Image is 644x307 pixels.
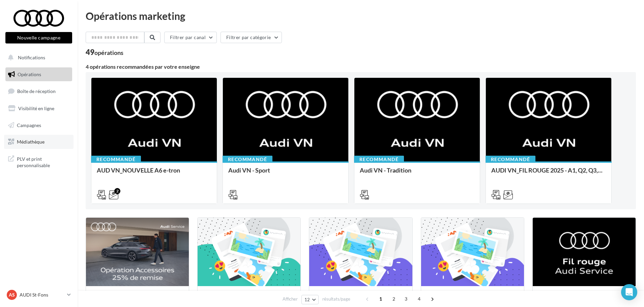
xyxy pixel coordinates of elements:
span: Notifications [18,55,45,60]
a: Boîte de réception [4,84,74,98]
div: 49 [86,49,123,56]
span: PLV et print personnalisable [17,154,69,169]
span: 1 [375,294,386,304]
span: 4 [414,294,425,304]
span: Médiathèque [17,139,45,145]
span: 3 [401,294,411,304]
span: AS [9,291,15,298]
a: PLV et print personnalisable [4,152,74,172]
div: Recommandé [354,156,404,163]
div: 2 [114,188,120,194]
div: opérations [94,50,123,56]
div: Open Intercom Messenger [621,284,637,300]
div: 4 opérations recommandées par votre enseigne [86,64,636,69]
p: AUDI St-Fons [20,291,64,298]
span: résultats/page [322,296,350,302]
button: 12 [301,295,319,304]
div: Opérations marketing [86,11,636,21]
a: Opérations [4,67,74,82]
div: Recommandé [91,156,141,163]
div: Recommandé [486,156,535,163]
a: Campagnes [4,118,74,132]
span: Campagnes [17,122,41,128]
div: Audi VN - Tradition [360,167,474,180]
a: Médiathèque [4,135,74,149]
button: Filtrer par catégorie [221,32,282,43]
a: AS AUDI St-Fons [5,288,72,301]
div: AUDI VN_FIL ROUGE 2025 - A1, Q2, Q3, Q5 et Q4 e-tron [491,167,606,180]
div: Recommandé [223,156,272,163]
span: Opérations [18,71,41,77]
div: Audi VN - Sport [228,167,343,180]
span: Visibilité en ligne [18,105,54,111]
button: Nouvelle campagne [5,32,72,43]
span: Boîte de réception [17,88,56,94]
span: 2 [388,294,399,304]
button: Filtrer par canal [164,32,217,43]
span: 12 [304,297,310,302]
button: Notifications [4,51,71,65]
div: AUD VN_NOUVELLE A6 e-tron [97,167,211,180]
span: Afficher [283,296,298,302]
a: Visibilité en ligne [4,101,74,116]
